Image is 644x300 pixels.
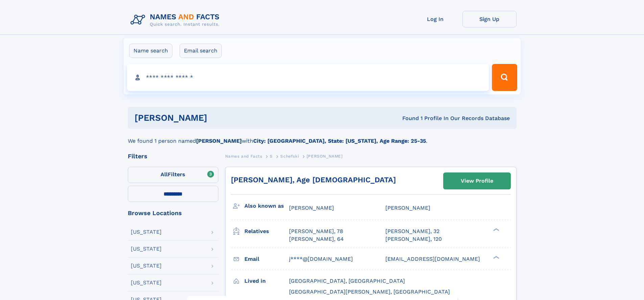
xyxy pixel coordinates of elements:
div: Browse Locations [128,210,218,216]
a: Schefski [280,152,299,160]
div: [US_STATE] [131,246,162,252]
span: All [161,171,168,178]
div: ❯ [492,255,500,259]
label: Email search [180,44,222,58]
div: Found 1 Profile In Our Records Database [305,115,510,122]
button: Search Button [492,64,517,91]
span: Schefski [280,154,299,159]
span: S [270,154,273,159]
h3: Email [244,253,289,265]
a: [PERSON_NAME], Age [DEMOGRAPHIC_DATA] [231,176,396,184]
span: [PERSON_NAME] [307,154,343,159]
h3: Also known as [244,200,289,212]
a: Log In [408,11,462,27]
a: [PERSON_NAME], 78 [289,228,343,235]
div: ❯ [492,228,500,232]
span: [PERSON_NAME] [289,205,334,211]
span: [EMAIL_ADDRESS][DOMAIN_NAME] [385,256,480,262]
label: Filters [128,167,218,183]
div: View Profile [461,173,493,189]
b: [PERSON_NAME] [196,138,242,144]
div: We found 1 person named with . [128,129,517,145]
a: [PERSON_NAME], 64 [289,235,344,243]
a: S [270,152,273,160]
span: [PERSON_NAME] [385,205,430,211]
a: [PERSON_NAME], 32 [385,228,439,235]
span: [GEOGRAPHIC_DATA], [GEOGRAPHIC_DATA] [289,278,405,284]
span: [GEOGRAPHIC_DATA][PERSON_NAME], [GEOGRAPHIC_DATA] [289,289,450,295]
div: [US_STATE] [131,280,162,285]
div: [US_STATE] [131,263,162,269]
h3: Relatives [244,226,289,237]
label: Name search [129,44,172,58]
input: search input [127,64,489,91]
div: Filters [128,153,218,159]
div: [US_STATE] [131,229,162,235]
a: [PERSON_NAME], 120 [385,235,442,243]
a: View Profile [444,173,510,189]
b: City: [GEOGRAPHIC_DATA], State: [US_STATE], Age Range: 25-35 [253,138,426,144]
h1: [PERSON_NAME] [135,114,305,122]
a: Names and Facts [225,152,262,160]
img: Logo Names and Facts [128,11,225,29]
h3: Lived in [244,275,289,287]
a: Sign Up [462,11,517,27]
